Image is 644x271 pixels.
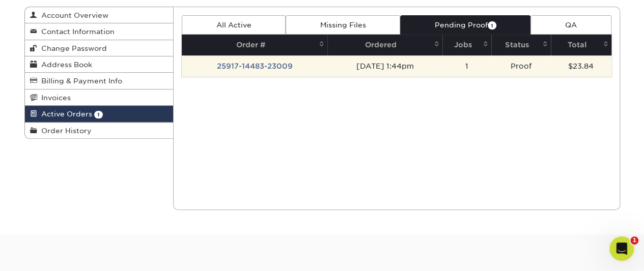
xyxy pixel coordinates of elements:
[37,27,115,36] span: Contact Information
[327,55,442,77] td: [DATE] 1:44pm
[37,94,71,102] span: Invoices
[491,35,551,55] th: Status
[551,35,611,55] th: Total
[25,89,174,106] a: Invoices
[327,35,442,55] th: Ordered
[530,15,611,35] a: QA
[25,40,174,56] a: Change Password
[37,11,108,19] span: Account Overview
[94,111,103,118] span: 1
[25,23,174,40] a: Contact Information
[37,61,92,69] span: Address Book
[182,35,327,55] th: Order #
[25,56,174,73] a: Address Book
[37,110,92,118] span: Active Orders
[551,55,611,77] td: $23.84
[25,7,174,23] a: Account Overview
[488,21,496,29] span: 1
[25,106,174,122] a: Active Orders 1
[182,15,286,35] a: All Active
[630,236,638,245] span: 1
[442,35,492,55] th: Jobs
[182,55,327,77] td: 25917-14483-23009
[609,236,634,261] iframe: Intercom live chat
[400,15,530,35] a: Pending Proof1
[37,44,107,52] span: Change Password
[442,55,492,77] td: 1
[25,73,174,89] a: Billing & Payment Info
[491,55,551,77] td: Proof
[25,123,174,138] a: Order History
[37,127,92,135] span: Order History
[37,77,122,85] span: Billing & Payment Info
[286,15,400,35] a: Missing Files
